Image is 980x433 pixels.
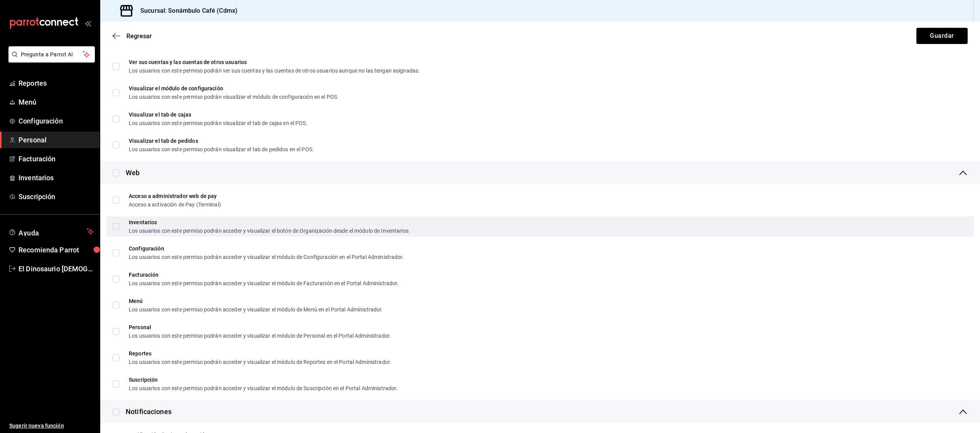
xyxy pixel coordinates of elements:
[126,32,152,40] span: Regresar
[129,202,221,207] div: Acceso a activación de Pay (Terminal)
[129,377,397,382] div: Suscripción
[129,112,308,117] div: Visualizar el tab de cajas
[19,116,94,126] span: Configuración
[21,51,83,59] span: Pregunta a Parrot AI
[126,406,172,417] div: Notificaciones
[129,120,308,126] div: Los usuarios con este permiso podrán visualizar el tab de cajas en el POS.
[129,86,338,91] div: Visualizar el módulo de configuración
[129,359,391,365] div: Los usuarios con este permiso podrán acceder y visualizar el módulo de Reportes en el Portal Admi...
[5,56,95,64] a: Pregunta a Parrot AI
[85,20,91,26] button: open_drawer_menu
[19,135,94,145] span: Personal
[129,281,399,286] div: Los usuarios con este permiso podrán acceder y visualizar el módulo de Facturación en el Portal A...
[8,46,95,63] button: Pregunta a Parrot AI
[129,351,391,356] div: Reportes
[129,298,383,304] div: Menú
[134,6,237,15] h3: Sucursal: Sonámbulo Café (Cdmx)
[129,307,383,312] div: Los usuarios con este permiso podrán acceder y visualizar el módulo de Menú en el Portal Administ...
[19,245,94,255] span: Recomienda Parrot
[129,94,338,100] div: Los usuarios con este permiso podrán visualizar el módulo de configuración en el POS.
[129,325,391,330] div: Personal
[129,254,404,260] div: Los usuarios con este permiso podrán acceder y visualizar el módulo de Configuración en el Portal...
[129,272,399,277] div: Facturación
[129,333,391,338] div: Los usuarios con este permiso podrán acceder y visualizar el módulo de Personal en el Portal Admi...
[129,59,420,65] div: Ver sus cuentas y las cuentas de otros usuarios
[129,138,314,144] div: Visualizar el tab de pedidos
[9,422,94,430] span: Sugerir nueva función
[129,68,420,73] div: Los usuarios con este permiso podrán ver sus cuentas y las cuentas de otros usuarios aunque no la...
[19,154,94,164] span: Facturación
[129,193,221,199] div: Acceso a administrador web de pay
[126,167,140,178] div: Web
[129,386,397,391] div: Los usuarios con este permiso podrán acceder y visualizar el módulo de Suscripción en el Portal A...
[19,97,94,107] span: Menú
[19,264,94,274] span: El Dinosaurio [DEMOGRAPHIC_DATA]
[19,173,94,183] span: Inventarios
[19,78,94,88] span: Reportes
[129,246,404,251] div: Configuración
[916,28,968,44] button: Guardar
[129,228,409,233] div: Los usuarios con este permiso podrán acceder y visualizar el botón de Organización desde el módul...
[129,220,409,225] div: Inventarios
[113,32,152,40] button: Regresar
[129,147,314,152] div: Los usuarios con este permiso podrán visualizar el tab de pedidos en el POS.
[19,191,94,202] span: Suscripción
[19,227,84,236] span: Ayuda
